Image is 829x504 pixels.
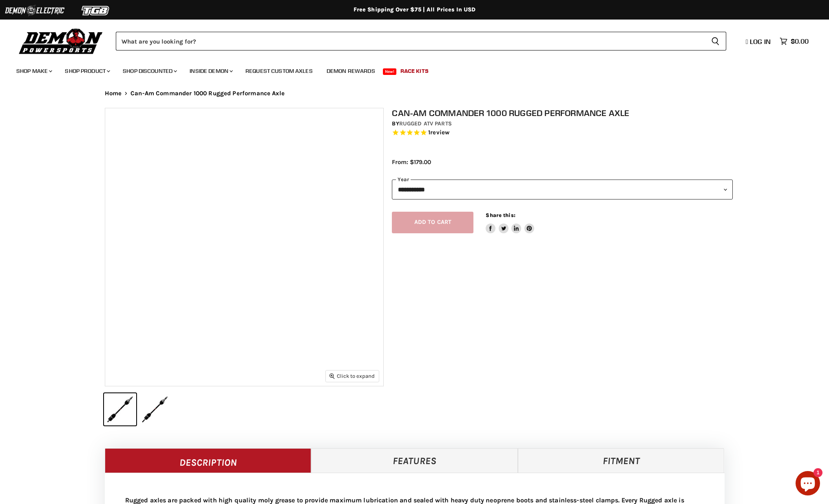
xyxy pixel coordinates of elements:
[183,63,238,79] a: Inside Demon
[10,59,807,79] ul: Main menu
[326,370,379,381] button: Click to expand
[392,129,733,137] span: Rated 5.0 out of 5 stars 1 reviews
[518,448,725,473] a: Fitment
[392,158,431,166] span: From: $179.00
[750,37,771,46] span: Log in
[793,471,822,497] inbox-online-store-chat: Shopify online store chat
[394,63,435,79] a: Race Kits
[16,26,106,55] img: Demon Powersports
[139,393,171,425] button: IMAGE thumbnail
[428,129,449,136] span: 1 reviews
[742,38,776,45] a: Log in
[392,108,733,118] h1: Can-Am Commander 1000 Rugged Performance Axle
[705,32,726,50] button: Search
[116,32,705,50] input: Search
[88,6,741,13] div: Free Shipping Over $75 | All Prices In USD
[10,63,57,79] a: Shop Make
[130,90,285,97] span: Can-Am Commander 1000 Rugged Performance Axle
[116,32,726,50] form: Product
[105,448,312,473] a: Description
[321,63,381,79] a: Demon Rewards
[311,448,518,473] a: Features
[486,212,534,233] aside: Share this:
[105,90,122,97] a: Home
[59,63,115,79] a: Shop Product
[776,35,813,47] a: $0.00
[239,63,319,79] a: Request Custom Axles
[791,37,809,45] span: $0.00
[392,119,733,128] div: by
[430,129,449,136] span: review
[88,90,741,97] nav: Breadcrumbs
[329,373,375,379] span: Click to expand
[4,3,65,18] img: Demon Electric Logo 2
[383,68,397,75] span: New!
[65,3,126,18] img: TGB Logo 2
[399,120,452,127] a: Rugged ATV Parts
[486,212,515,218] span: Share this:
[392,180,733,199] select: year
[104,393,136,425] button: IMAGE thumbnail
[117,63,182,79] a: Shop Discounted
